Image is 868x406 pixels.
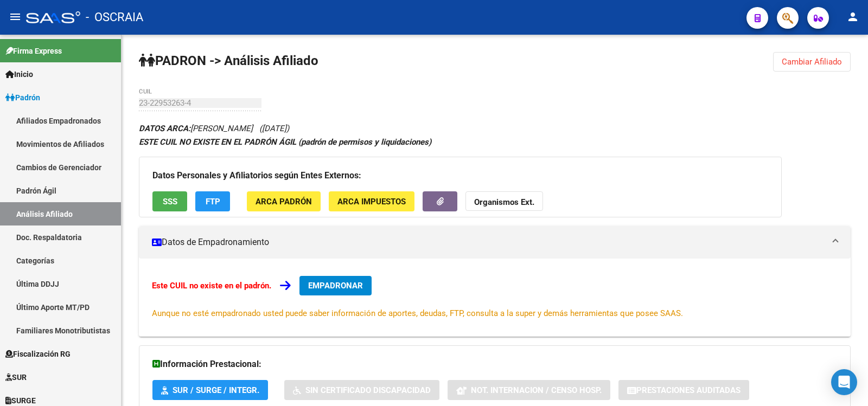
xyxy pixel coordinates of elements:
[299,276,372,295] button: EMPADRONAR
[173,385,259,395] span: SUR / SURGE / INTEGR.
[337,197,406,207] span: ARCA Impuestos
[259,124,289,133] span: ([DATE])
[5,92,40,104] span: Padrón
[5,68,33,80] span: Inicio
[139,226,851,259] mat-expansion-panel-header: Datos de Empadronamiento
[139,124,253,133] span: [PERSON_NAME]
[163,197,177,207] span: SSS
[782,57,842,67] span: Cambiar Afiliado
[139,259,851,337] div: Datos de Empadronamiento
[256,197,312,207] span: ARCA Padrón
[471,385,602,395] span: Not. Internacion / Censo Hosp.
[152,281,271,291] strong: Este CUIL no existe en el padrón.
[152,380,268,400] button: SUR / SURGE / INTEGR.
[308,281,363,291] span: EMPADRONAR
[152,357,837,372] h3: Información Prestacional:
[139,137,431,147] strong: ESTE CUIL NO EXISTE EN EL PADRÓN ÁGIL (padrón de permisos y liquidaciones)
[9,10,22,23] mat-icon: menu
[831,369,857,395] div: Open Intercom Messenger
[5,45,62,57] span: Firma Express
[846,10,859,23] mat-icon: person
[152,191,187,211] button: SSS
[773,52,851,72] button: Cambiar Afiliado
[206,197,220,207] span: FTP
[465,191,543,211] button: Organismos Ext.
[247,191,321,211] button: ARCA Padrón
[5,348,71,360] span: Fiscalización RG
[139,53,318,68] strong: PADRON -> Análisis Afiliado
[139,124,190,133] strong: DATOS ARCA:
[329,191,414,211] button: ARCA Impuestos
[195,191,230,211] button: FTP
[284,380,439,400] button: Sin Certificado Discapacidad
[5,371,27,383] span: SUR
[152,308,683,318] span: Aunque no esté empadronado usted puede saber información de aportes, deudas, FTP, consulta a la s...
[152,236,825,248] mat-panel-title: Datos de Empadronamiento
[448,380,610,400] button: Not. Internacion / Censo Hosp.
[636,385,741,395] span: Prestaciones Auditadas
[618,380,749,400] button: Prestaciones Auditadas
[474,197,534,207] strong: Organismos Ext.
[152,168,768,183] h3: Datos Personales y Afiliatorios según Entes Externos:
[305,385,431,395] span: Sin Certificado Discapacidad
[86,5,143,29] span: - OSCRAIA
